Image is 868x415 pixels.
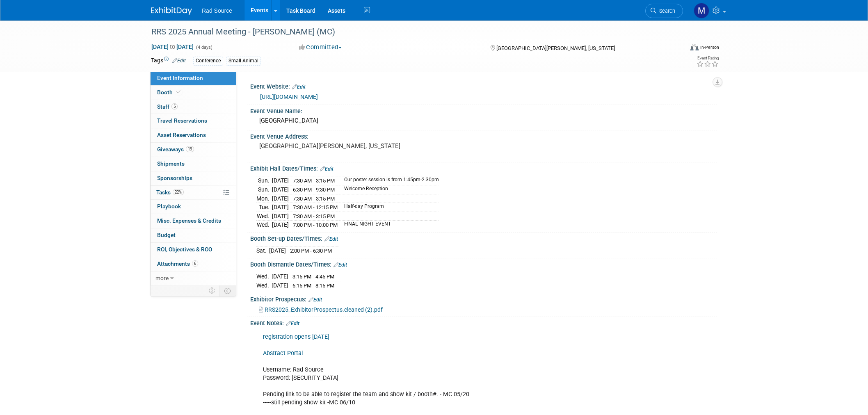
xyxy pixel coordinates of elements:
[151,7,192,15] img: ExhibitDay
[293,222,338,228] span: 7:00 PM - 10:00 PM
[151,114,236,128] a: Travel Reservations
[272,203,289,212] td: [DATE]
[173,189,184,195] span: 22%
[155,275,169,281] span: more
[656,8,675,14] span: Search
[157,203,181,210] span: Playbook
[151,214,236,228] a: Misc. Expenses & Credits
[151,171,236,185] a: Sponsorships
[157,117,207,124] span: Travel Reservations
[156,189,184,196] span: Tasks
[690,44,699,50] img: Format-Inperson.png
[151,71,236,85] a: Event Information
[293,213,335,219] span: 7:30 AM - 3:15 PM
[272,221,289,229] td: [DATE]
[157,175,192,181] span: Sponsorships
[292,274,334,280] span: 3:15 PM - 4:45 PM
[250,293,717,304] div: Exhibitor Prospectus:
[272,272,288,281] td: [DATE]
[339,185,439,194] td: Welcome Reception
[250,80,717,91] div: Event Website:
[171,103,178,109] span: 5
[293,187,335,193] span: 6:30 PM - 9:30 PM
[324,236,338,242] a: Edit
[250,233,717,243] div: Booth Set-up Dates/Times:
[308,297,322,303] a: Edit
[256,221,272,229] td: Wed.
[259,142,436,150] pre: [GEOGRAPHIC_DATA][PERSON_NAME], [US_STATE]
[157,103,178,110] span: Staff
[157,75,203,81] span: Event Information
[293,196,335,202] span: 7:30 AM - 3:15 PM
[157,217,221,224] span: Misc. Expenses & Credits
[176,90,180,94] i: Booth reservation complete
[172,58,186,64] a: Edit
[296,43,345,52] button: Committed
[205,285,219,296] td: Personalize Event Tab Strip
[256,272,272,281] td: Wed.
[272,194,289,203] td: [DATE]
[339,203,439,212] td: Half-day Program
[157,89,182,96] span: Booth
[263,350,303,357] a: Abstract Portal
[157,160,185,167] span: Shipments
[694,3,709,18] img: Melissa Conboy
[151,43,194,50] span: [DATE] [DATE]
[272,281,288,290] td: [DATE]
[250,258,717,269] div: Booth Dismantle Dates/Times:
[151,128,236,142] a: Asset Reservations
[256,194,272,203] td: Mon.
[151,243,236,257] a: ROI, Objectives & ROO
[250,162,717,173] div: Exhibit Hall Dates/Times:
[151,271,236,285] a: more
[496,45,615,51] span: [GEOGRAPHIC_DATA][PERSON_NAME], [US_STATE]
[219,285,236,296] td: Toggle Event Tabs
[272,185,289,194] td: [DATE]
[333,262,347,268] a: Edit
[169,43,176,50] span: to
[339,221,439,229] td: FINAL NIGHT EVENT
[186,146,194,152] span: 19
[250,317,717,328] div: Event Notes:
[151,100,236,114] a: Staff5
[293,178,335,184] span: 7:30 AM - 3:15 PM
[256,281,272,290] td: Wed.
[256,212,272,221] td: Wed.
[151,56,186,66] td: Tags
[290,248,332,254] span: 2:00 PM - 6:30 PM
[151,228,236,242] a: Budget
[151,200,236,214] a: Playbook
[256,114,711,127] div: [GEOGRAPHIC_DATA]
[272,176,289,185] td: [DATE]
[157,132,206,138] span: Asset Reservations
[202,7,232,14] span: Rad Source
[292,283,334,289] span: 6:15 PM - 8:15 PM
[192,260,198,267] span: 6
[151,86,236,100] a: Booth
[259,306,383,313] a: RRS2025_ExhibitorProspectus.cleaned (2).pdf
[339,176,439,185] td: Our poster session is from 1:45pm-2:30pm
[250,130,717,141] div: Event Venue Address:
[157,246,212,253] span: ROI, Objectives & ROO
[260,93,318,100] a: [URL][DOMAIN_NAME]
[256,203,272,212] td: Tue.
[195,45,212,50] span: (4 days)
[272,212,289,221] td: [DATE]
[151,257,236,271] a: Attachments6
[293,204,338,210] span: 7:30 AM - 12:15 PM
[151,143,236,157] a: Giveaways19
[157,232,176,238] span: Budget
[292,84,306,90] a: Edit
[256,246,269,255] td: Sat.
[226,57,261,65] div: Small Animal
[256,176,272,185] td: Sun.
[193,57,223,65] div: Conference
[320,166,333,172] a: Edit
[157,146,194,153] span: Giveaways
[700,44,719,50] div: In-Person
[645,4,683,18] a: Search
[151,157,236,171] a: Shipments
[635,43,719,55] div: Event Format
[250,105,717,115] div: Event Venue Name:
[148,25,671,39] div: RRS 2025 Annual Meeting - [PERSON_NAME] (MC)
